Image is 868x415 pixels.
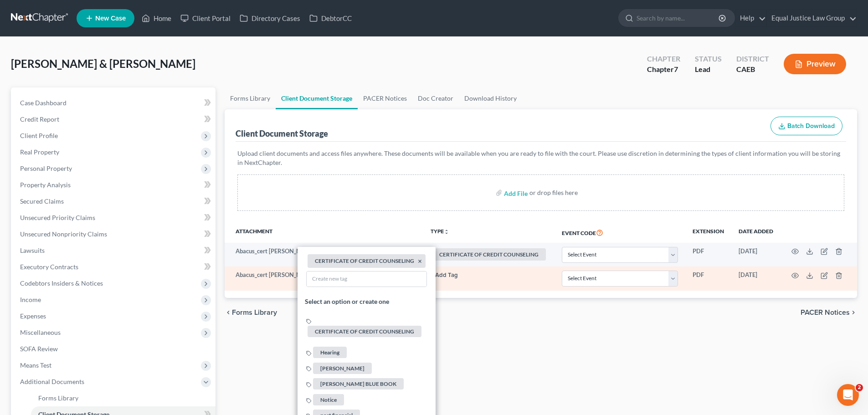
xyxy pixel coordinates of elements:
span: Notice [313,394,344,405]
a: Credit Report [13,111,216,128]
button: PACER Notices chevron_right [801,309,857,316]
a: [PERSON_NAME] [306,364,373,371]
a: Unsecured Priority Claims [13,210,216,226]
span: Hearing [313,347,347,358]
span: Secured Claims [20,197,64,205]
a: Client Portal [176,10,235,26]
a: Help [735,10,766,26]
i: chevron_left [225,309,232,316]
a: Doc Creator [412,87,459,109]
span: Income [20,296,41,303]
a: [PERSON_NAME] BLUE BOOK [306,379,405,387]
span: Expenses [20,312,46,320]
a: SOFA Review [13,341,216,357]
td: Abacus_cert [PERSON_NAME]-pdf [225,243,423,266]
td: Abacus_cert [PERSON_NAME]-pdf [225,266,423,290]
li: CERTIFICATE OF CREDIT COUNSELING [308,254,426,268]
div: Chapter [647,64,680,75]
button: TYPEunfold_more [431,229,449,235]
a: CERTIFICATE OF CREDIT COUNSELING [431,247,547,262]
a: CERTIFICATE OF CREDIT COUNSELING [306,316,423,335]
i: chevron_right [850,309,857,316]
button: × [418,257,422,265]
th: Attachment [225,222,423,243]
a: Home [137,10,176,26]
a: Forms Library [31,390,216,406]
a: Property Analysis [13,177,216,193]
a: Client Document Storage [276,87,358,109]
span: Credit Report [20,115,59,123]
span: Real Property [20,148,59,156]
div: Lead [695,64,722,75]
span: Unsecured Nonpriority Claims [20,230,107,238]
span: Property Analysis [20,181,71,189]
td: [DATE] [731,243,781,266]
span: PACER Notices [801,309,850,316]
p: Upload client documents and access files anywhere. These documents will be available when you are... [237,149,844,167]
i: unfold_more [444,229,449,235]
span: New Case [95,15,126,22]
span: Unsecured Priority Claims [20,214,95,221]
input: Search by name... [637,10,720,26]
button: Preview [784,54,846,74]
button: + Add Tag [431,272,458,278]
a: Equal Justice Law Group [767,10,857,26]
span: Client Profile [20,132,58,139]
span: Case Dashboard [20,99,67,107]
span: Lawsuits [20,246,45,254]
input: Create new tag [307,272,426,287]
td: [DATE] [731,266,781,290]
span: Codebtors Insiders & Notices [20,279,103,287]
a: Download History [459,87,522,109]
a: Executory Contracts [13,259,216,275]
li: Select an option or create one [298,291,436,313]
a: Notice [306,395,345,403]
div: CAEB [736,64,769,75]
div: or drop files here [529,188,578,197]
span: Miscellaneous [20,328,61,336]
span: CERTIFICATE OF CREDIT COUNSELING [308,326,421,337]
a: Case Dashboard [13,95,216,111]
a: Forms Library [225,87,276,109]
span: 2 [856,384,863,391]
button: Batch Download [770,117,842,136]
a: Directory Cases [235,10,305,26]
div: District [736,54,769,64]
a: Unsecured Nonpriority Claims [13,226,216,242]
button: chevron_left Forms Library [225,309,277,316]
th: Extension [685,222,731,243]
a: + Add Tag [431,271,547,279]
th: Date added [731,222,781,243]
span: [PERSON_NAME] BLUE BOOK [313,378,404,389]
span: Personal Property [20,164,72,172]
a: DebtorCC [305,10,356,26]
span: CERTIFICATE OF CREDIT COUNSELING [432,248,546,261]
a: PACER Notices [358,87,412,109]
span: Executory Contracts [20,263,78,271]
span: 7 [674,65,678,73]
span: Means Test [20,361,51,369]
span: [PERSON_NAME] & [PERSON_NAME] [11,57,195,70]
span: SOFA Review [20,345,58,353]
iframe: Intercom live chat [837,384,859,406]
div: Chapter [647,54,680,64]
a: Hearing [306,348,348,356]
span: Batch Download [787,122,835,130]
div: Status [695,54,722,64]
span: Forms Library [232,309,277,316]
span: Additional Documents [20,378,84,385]
th: Event Code [555,222,685,243]
div: Client Document Storage [236,128,328,139]
span: [PERSON_NAME] [313,362,372,374]
td: PDF [685,243,731,266]
a: Secured Claims [13,193,216,210]
td: PDF [685,266,731,290]
a: Lawsuits [13,242,216,259]
span: Forms Library [38,394,78,402]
